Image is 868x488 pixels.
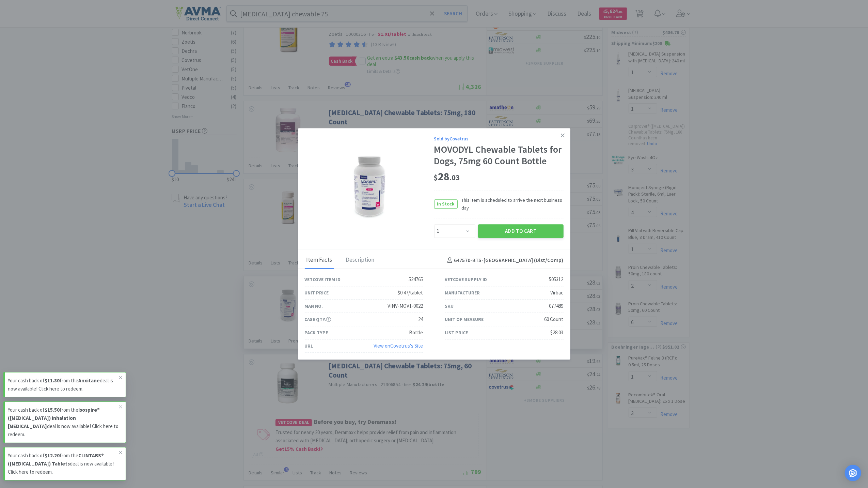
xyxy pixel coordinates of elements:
[409,329,423,337] div: Bottle
[478,224,564,238] button: Add to Cart
[305,329,328,336] div: Pack Type
[551,329,564,337] div: $28.03
[450,173,460,182] span: . 03
[8,377,119,393] p: Your cash back of from the deal is now available! Click here to redeem.
[398,289,423,297] div: $0.47/tablet
[305,276,341,283] div: Vetcove Item ID
[388,302,423,310] div: VINV-MOV1-0022
[549,302,564,310] div: 077489
[458,197,564,212] span: This item is scheduled to arrive the next business day
[45,407,60,413] strong: $15.50
[374,343,423,349] a: View onCovetrus's Site
[78,377,100,384] strong: Anxitane
[434,170,460,183] span: 28
[445,256,564,265] h4: 647570-BTS - [GEOGRAPHIC_DATA] (Dist/Comp)
[305,252,334,269] div: Item Facts
[8,406,119,439] p: Your cash back of from the deal is now available! Click here to redeem.
[8,452,119,476] p: Your cash back of from the deal is now available! Click here to redeem.
[445,316,484,323] div: Unit of Measure
[551,289,564,297] div: Virbac
[305,342,313,350] div: URL
[434,173,438,182] span: $
[845,465,861,481] div: Open Intercom Messenger
[305,316,331,323] div: Case Qty.
[327,144,412,229] img: a78a21b98d72467993728b940aee0c0a_505312.png
[445,289,480,296] div: Manufacturer
[409,276,423,284] div: 524765
[549,276,564,284] div: 505312
[305,302,323,310] div: Man No.
[419,316,423,324] div: 24
[445,329,468,336] div: List Price
[445,302,454,310] div: SKU
[434,144,564,167] div: MOVODYL Chewable Tablets for Dogs, 75mg 60 Count Bottle
[545,316,564,324] div: 60 Count
[45,452,60,459] strong: $12.20
[344,252,376,269] div: Description
[445,276,487,283] div: Vetcove Supply ID
[434,135,564,142] div: Sold by Covetrus
[8,407,100,429] strong: Isospire® ([MEDICAL_DATA]) Inhalation [MEDICAL_DATA]
[45,377,60,384] strong: $11.80
[435,200,457,208] span: In Stock
[305,289,329,296] div: Unit Price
